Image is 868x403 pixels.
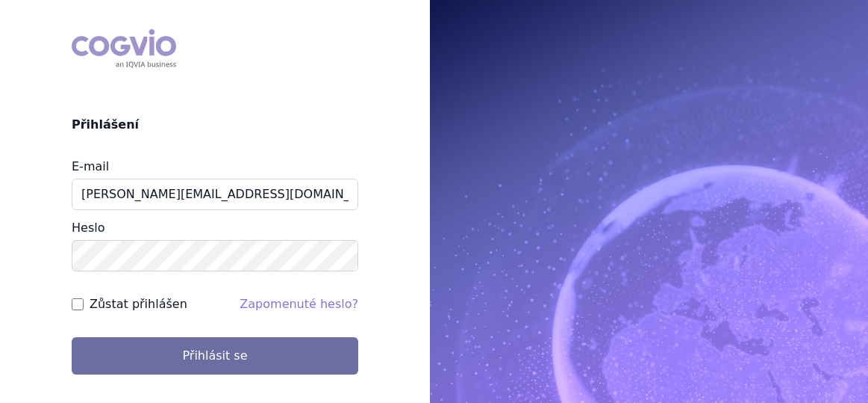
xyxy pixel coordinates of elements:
label: Zůstat přihlášen [90,295,187,313]
label: Heslo [72,221,104,235]
h2: Přihlášení [72,116,358,134]
a: Zapomenuté heslo? [240,297,358,311]
label: E-mail [72,159,109,173]
div: COGVIO [72,29,176,68]
button: Přihlásit se [72,337,358,375]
